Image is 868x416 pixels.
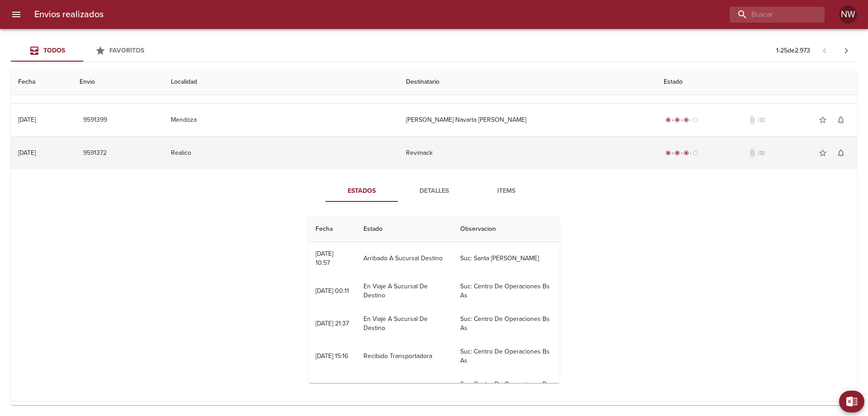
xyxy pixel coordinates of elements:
span: No tiene pedido asociado [757,115,766,124]
span: Items [476,186,537,197]
button: menu [5,4,27,25]
span: star_border [818,148,827,158]
th: Estado [656,69,857,95]
button: Activar notificaciones [832,144,850,162]
span: Pagina siguiente [835,40,857,62]
div: [DATE] 21:37 [316,320,349,327]
th: Estado [356,216,453,242]
span: Pagina anterior [814,46,835,55]
span: Favoritos [109,47,144,54]
td: Recibido Transportadora [356,373,453,405]
p: 1 - 25 de 2.973 [776,46,810,55]
button: Exportar Excel [839,391,864,412]
td: [PERSON_NAME] Navarta [PERSON_NAME] [399,104,657,136]
th: Destinatario [399,69,657,95]
div: [DATE] 15:16 [316,352,348,360]
span: radio_button_checked [684,150,689,156]
span: notifications_none [836,148,845,158]
span: 9591372 [83,148,107,159]
div: [DATE] [18,149,36,157]
td: Realico [164,137,398,169]
button: 9591372 [80,145,110,162]
h6: Envios realizados [34,7,104,22]
div: [DATE] [18,116,36,124]
span: radio_button_checked [665,117,671,123]
td: Arribado A Sucursal Destino [356,242,453,275]
span: Detalles [403,186,465,197]
td: Recibido Transportadora [356,340,453,373]
span: Estados [331,186,392,197]
div: Abrir información de usuario [839,5,857,24]
th: Fecha [11,69,72,95]
th: Observacion [453,216,560,242]
div: En viaje [664,148,700,158]
td: Revimack [399,137,657,169]
td: Suc: Centro De Operaciones Bs As [453,340,560,373]
td: Suc: Santa [PERSON_NAME] [453,242,560,275]
button: Agregar a favoritos [814,111,832,129]
span: 9591399 [83,115,107,126]
span: radio_button_checked [675,150,680,156]
td: Suc: Centro De Operaciones Bs As [453,275,560,307]
th: Localidad [164,69,398,95]
th: Fecha [308,216,356,242]
span: star_border [818,115,827,124]
td: En Viaje A Sucursal De Destino [356,275,453,307]
span: radio_button_checked [675,117,680,123]
td: Mendoza [164,104,398,136]
td: Suc: Centro De Operaciones Bs As [453,307,560,340]
div: NW [839,5,857,24]
span: notifications_none [836,115,845,124]
input: buscar [730,7,809,23]
span: radio_button_unchecked [693,150,698,156]
span: No tiene pedido asociado [757,148,766,158]
span: radio_button_checked [665,150,671,156]
span: Todos [43,47,65,54]
span: radio_button_unchecked [693,117,698,123]
span: No tiene documentos adjuntos [748,115,757,124]
button: Activar notificaciones [832,111,850,129]
button: Agregar a favoritos [814,144,832,162]
span: radio_button_checked [684,117,689,123]
div: [DATE] 00:11 [316,287,349,295]
button: 9591399 [80,112,111,129]
th: Envio [72,69,164,95]
td: En Viaje A Sucursal De Destino [356,307,453,340]
div: Tabs detalle de guia [325,180,542,202]
td: Suc: Centro De Operaciones Bs As [453,373,560,405]
div: En viaje [664,115,700,124]
div: [DATE] 10:57 [316,250,333,267]
div: Tabs Envios [11,40,156,62]
span: No tiene documentos adjuntos [748,148,757,158]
